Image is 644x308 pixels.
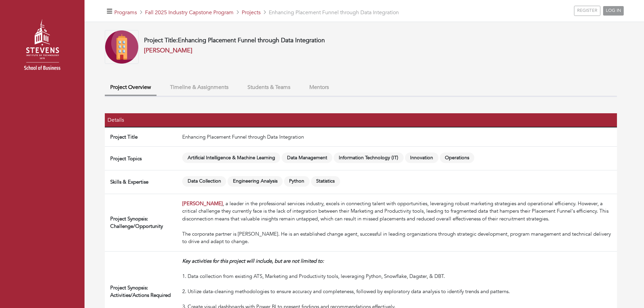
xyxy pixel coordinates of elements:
span: Innovation [405,152,438,163]
button: Students & Teams [242,80,296,95]
td: Project Title [105,127,180,147]
a: [PERSON_NAME] [144,46,192,55]
span: Data Management [282,152,332,163]
a: Fall 2025 Industry Capstone Program [145,9,234,16]
button: Timeline & Assignments [165,80,234,95]
span: Operations [440,152,475,163]
span: Python [284,176,310,187]
span: Enhancing Placement Funnel through Data Integration [269,9,399,16]
a: Projects [242,9,261,16]
td: Skills & Expertise [105,170,180,194]
span: Statistics [311,176,340,187]
a: Programs [114,9,137,16]
th: Details [105,113,180,127]
img: stevens_logo.png [7,12,78,83]
em: Key activities for this project will include, but are not limited to: [182,258,324,264]
span: Artificial Intelligence & Machine Learning [182,152,280,163]
img: Company-Icon-7f8a26afd1715722aa5ae9dc11300c11ceeb4d32eda0db0d61c21d11b95ecac6.png [105,30,139,64]
a: REGISTER [574,6,600,16]
span: Engineering Analysis [228,176,283,187]
td: Enhancing Placement Funnel through Data Integration [180,127,617,147]
span: Enhancing Placement Funnel through Data Integration [178,36,325,45]
h4: Project Title: [144,37,325,44]
a: [PERSON_NAME] [182,200,223,207]
span: Information Technology (IT) [334,152,404,163]
button: Mentors [304,80,334,95]
td: Project Topics [105,147,180,170]
a: LOG IN [603,6,624,16]
span: Data Collection [182,176,226,187]
button: Project Overview [105,80,157,96]
td: Project Synopsis: Challenge/Opportunity [105,194,180,251]
div: , a leader in the professional services industry, excels in connecting talent with opportunities,... [182,200,614,245]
